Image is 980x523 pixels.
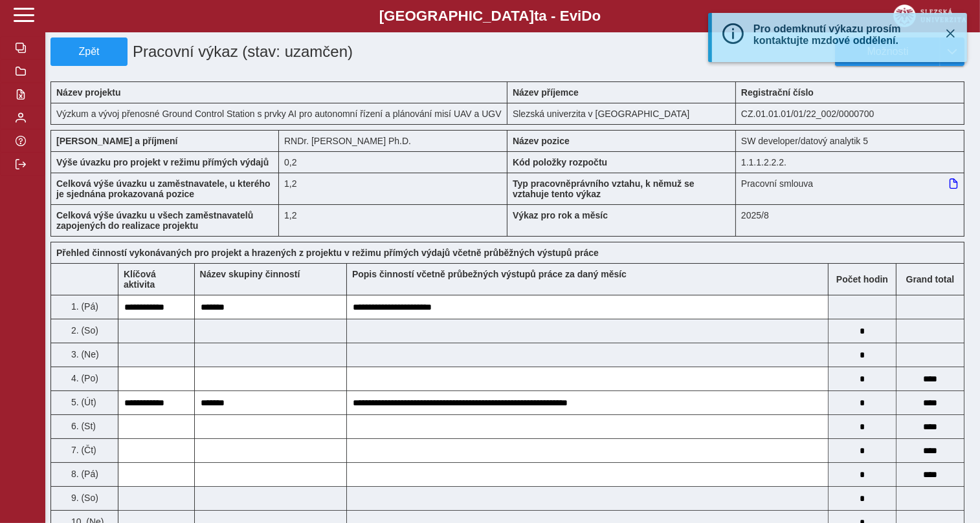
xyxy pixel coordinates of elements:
[736,204,964,237] div: 2025/8
[69,325,98,336] span: 2. (So)
[736,173,964,204] div: Pracovní smlouva
[128,37,436,66] h1: Pracovní výkaz (stav: uzamčen)
[736,103,964,125] div: CZ.01.01.01/01/22_002/0000700
[513,87,579,98] b: Název příjemce
[39,8,941,25] b: [GEOGRAPHIC_DATA] a - Evi
[279,173,507,204] div: 1,2
[279,151,507,173] div: 1,6 h / den. 8 h / týden.
[56,248,599,258] b: Přehled činností vykonávaných pro projekt a hrazených z projektu v režimu přímých výdajů včetně p...
[753,23,901,46] span: Pro odemknutí výkazu prosím kontaktujte mzdové oddělení.
[279,204,507,237] div: 1,2
[69,493,98,503] span: 9. (So)
[56,210,253,231] b: Celková výše úvazku u všech zaměstnavatelů zapojených do realizace projektu
[69,349,99,359] span: 3. (Ne)
[513,210,608,220] b: Výkaz pro rok a měsíc
[534,8,539,24] span: t
[200,269,300,279] b: Název skupiny činností
[56,87,121,98] b: Název projektu
[513,178,695,199] b: Typ pracovněprávního vztahu, k němuž se vztahuje tento výkaz
[124,269,156,290] b: Klíčová aktivita
[50,103,507,125] div: Výzkum a vývoj přenosné Ground Control Station s prvky AI pro autonomní řízení a plánování misí U...
[507,103,736,125] div: Slezská univerzita v [GEOGRAPHIC_DATA]
[56,178,271,199] b: Celková výše úvazku u zaměstnavatele, u kterého je sjednána prokazovaná pozice
[56,136,177,146] b: [PERSON_NAME] a příjmení
[736,151,964,173] div: 1.1.1.2.2.2.
[741,87,814,98] b: Registrační číslo
[592,8,601,24] span: o
[69,469,98,479] span: 8. (Pá)
[513,157,607,167] b: Kód položky rozpočtu
[50,37,128,66] button: Zpět
[581,8,592,24] span: D
[69,397,96,407] span: 5. (Út)
[56,46,122,58] span: Zpět
[513,136,570,146] b: Název pozice
[69,445,96,455] span: 7. (Čt)
[69,301,98,312] span: 1. (Pá)
[279,130,507,151] div: RNDr. [PERSON_NAME] Ph.D.
[893,5,966,27] img: logo_web_su.png
[56,157,269,167] b: Výše úvazku pro projekt v režimu přímých výdajů
[736,130,964,151] div: SW developer/datový analytik 5
[352,269,627,279] b: Popis činností včetně průbežných výstupů práce za daný měsíc
[69,421,96,431] span: 6. (St)
[896,274,964,284] b: Suma za den přes všechny výkazy
[829,274,896,284] b: Počet hodin
[69,373,98,383] span: 4. (Po)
